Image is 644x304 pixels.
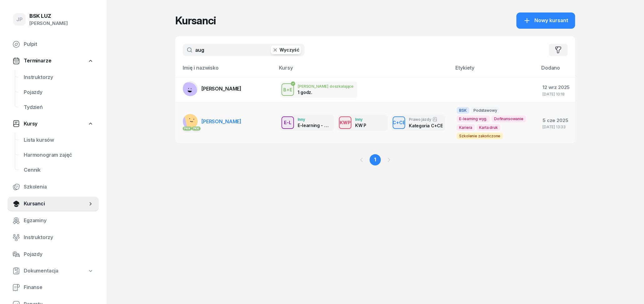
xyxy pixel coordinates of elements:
[393,116,405,129] button: C+CE
[7,213,99,228] a: Egzaminy
[19,148,99,163] a: Harmonogram zajęć
[281,119,294,126] div: E-L
[516,12,575,29] button: Nowy kursant
[24,233,94,242] span: Instruktorzy
[29,13,68,19] div: BSK LUZ
[477,124,500,131] span: Karta druk
[24,151,94,159] span: Harmonogram zajęć
[19,133,99,148] a: Lista kursów
[183,44,305,56] input: Szukaj
[542,125,570,129] div: [DATE] 13:33
[542,83,570,91] div: 12 wrz 2025
[24,120,37,128] span: Kursy
[192,126,201,130] div: PKK
[298,123,330,128] div: E-learning - 90 dni
[298,84,354,88] div: [PERSON_NAME] doszkalające
[492,115,526,122] span: Dofinansowanie
[24,88,94,96] span: Pojazdy
[24,73,94,81] span: Instruktorzy
[19,85,99,100] a: Pojazdy
[24,183,94,191] span: Szkolenia
[24,57,51,65] span: Terminarze
[29,19,68,27] div: [PERSON_NAME]
[390,119,408,126] div: C+CE
[19,70,99,85] a: Instruktorzy
[16,17,23,22] span: JP
[298,90,330,95] div: 1 godz.
[7,179,99,194] a: Szkolenia
[24,200,87,208] span: Kursanci
[537,64,575,77] th: Dodano
[24,267,58,275] span: Dokumentacja
[457,133,503,139] span: Szkolenie zakończone
[409,117,441,122] div: Prawo jazdy
[183,114,241,129] a: PKKPKK[PERSON_NAME]
[369,154,381,165] a: 1
[298,117,330,121] div: Inny
[19,100,99,115] a: Tydzień
[7,230,99,245] a: Instruktorzy
[7,280,99,295] a: Finanse
[183,126,192,130] div: PKK
[175,64,275,77] th: Imię i nazwisko
[7,264,99,278] a: Dokumentacja
[542,92,570,96] div: [DATE] 10:18
[24,136,94,144] span: Lista kursów
[7,54,99,68] a: Terminarze
[409,123,441,128] div: Kategoria C+CE
[175,15,216,26] h1: Kursanci
[452,64,537,77] th: Etykiety
[24,166,94,174] span: Cennik
[337,119,353,126] div: KWP
[24,103,94,111] span: Tydzień
[355,117,366,121] div: Inny
[24,40,94,48] span: Pulpit
[7,196,99,211] a: Kursanci
[7,117,99,131] a: Kursy
[183,81,241,96] a: [PERSON_NAME]
[457,124,475,131] span: Kariera
[534,17,568,25] span: Nowy kursant
[457,115,490,122] span: E-learning wyg.
[24,250,94,258] span: Pojazdy
[457,107,469,114] span: BSK
[542,116,570,125] div: 5 cze 2025
[201,118,241,125] span: [PERSON_NAME]
[355,123,366,128] div: KW P
[19,163,99,178] a: Cennik
[281,116,294,129] button: E-L
[201,86,241,92] span: [PERSON_NAME]
[281,86,295,94] div: B+E
[271,46,301,54] button: Wyczyść
[281,83,294,96] button: B+E
[24,217,94,225] span: Egzaminy
[7,37,99,52] a: Pulpit
[7,247,99,262] a: Pojazdy
[24,283,94,292] span: Finanse
[471,107,499,114] span: Podstawowy
[339,116,351,129] button: KWP
[275,64,452,77] th: Kursy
